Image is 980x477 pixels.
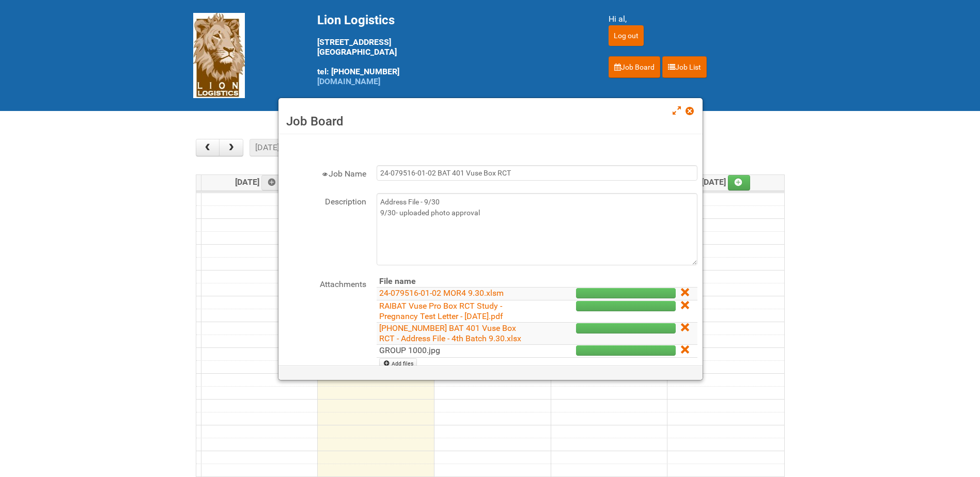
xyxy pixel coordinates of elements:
[377,193,697,265] textarea: Address File - 9/30 9/30- uploaded photo approval
[609,56,660,78] a: Job Board
[379,288,504,298] a: 24-079516-01-02 MOR4 9.30.xlsm
[235,177,284,187] span: [DATE]
[284,165,366,180] label: Job Name
[286,114,695,129] h3: Job Board
[379,323,521,343] a: [PHONE_NUMBER] BAT 401 Vuse Box RCT - Address File - 4th Batch 9.30.xlsx
[317,13,583,86] div: [STREET_ADDRESS] [GEOGRAPHIC_DATA] tel: [PHONE_NUMBER]
[193,50,245,60] a: Lion Logistics
[377,276,535,288] th: File name
[609,25,644,46] input: Log out
[284,193,366,208] label: Description
[379,345,440,355] a: GROUP 1000.jpg
[379,301,503,321] a: RAIBAT Vuse Pro Box RCT Study - Pregnancy Test Letter - [DATE].pdf
[250,139,285,156] button: [DATE]
[728,175,751,190] a: Add an event
[317,76,380,86] a: [DOMAIN_NAME]
[702,177,751,187] span: [DATE]
[261,175,284,190] a: Add an event
[609,13,787,25] div: Hi al,
[193,13,245,98] img: Lion Logistics
[284,276,366,291] label: Attachments
[379,358,417,370] a: Add files
[662,56,707,78] a: Job List
[317,13,395,27] span: Lion Logistics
